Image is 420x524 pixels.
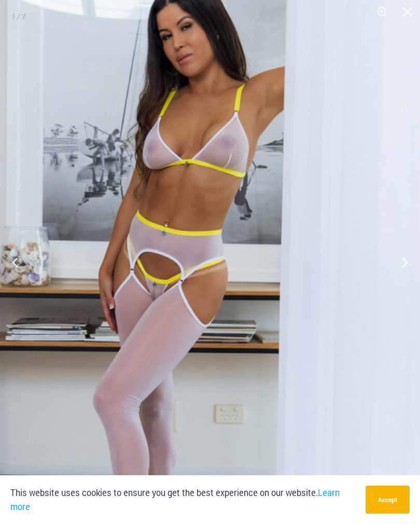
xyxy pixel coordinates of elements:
[10,8,25,23] div: 1 / 7
[10,487,340,512] a: Learn more
[10,486,358,514] p: This website uses cookies to ensure you get the best experience on our website.
[381,236,420,288] button: Next
[366,486,410,514] button: Accept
